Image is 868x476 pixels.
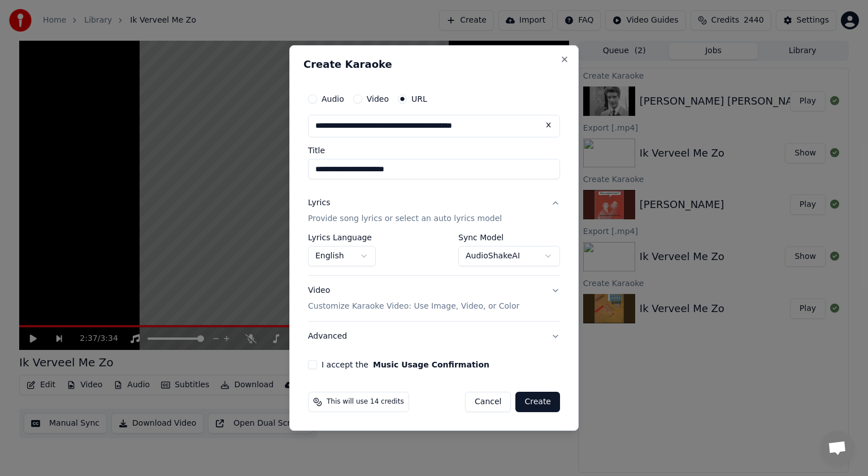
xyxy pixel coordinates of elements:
[515,392,560,412] button: Create
[308,213,502,224] p: Provide song lyrics or select an auto lyrics model
[308,188,560,233] button: LyricsProvide song lyrics or select an auto lyrics model
[322,361,489,369] label: I accept the
[308,233,560,275] div: LyricsProvide song lyrics or select an auto lyrics model
[308,146,560,154] label: Title
[308,233,376,241] label: Lyrics Language
[373,361,489,369] button: I accept the
[458,233,560,241] label: Sync Model
[411,95,427,103] label: URL
[308,301,519,312] p: Customize Karaoke Video: Use Image, Video, or Color
[303,59,565,70] h2: Create Karaoke
[308,276,560,321] button: VideoCustomize Karaoke Video: Use Image, Video, or Color
[327,397,404,406] span: This will use 14 credits
[322,95,344,103] label: Audio
[308,322,560,351] button: Advanced
[308,285,519,312] div: Video
[465,392,511,412] button: Cancel
[367,95,389,103] label: Video
[308,197,330,209] div: Lyrics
